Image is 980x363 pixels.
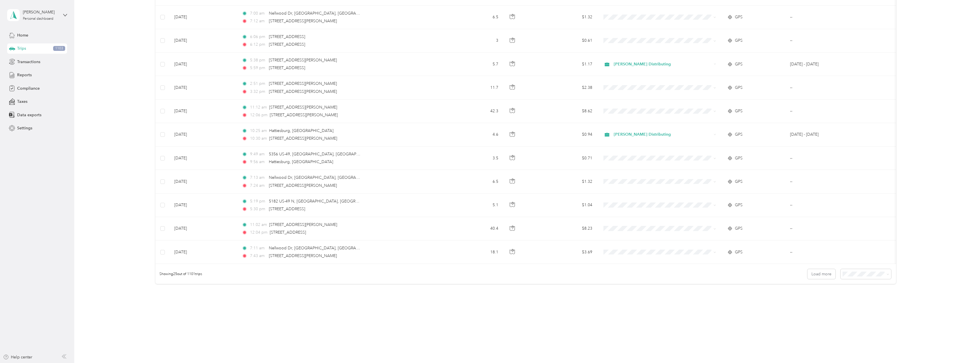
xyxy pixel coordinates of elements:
td: Aug 1 - 31, 2025 [785,123,867,147]
td: 3 [443,29,503,53]
span: Trips [17,45,26,51]
span: 12:04 pm [250,229,267,236]
div: [PERSON_NAME] [23,9,59,15]
span: [STREET_ADDRESS] [269,65,305,70]
td: [DATE] [170,194,237,217]
span: Taxes [17,99,27,105]
td: 40.4 [443,217,503,240]
td: -- [785,76,867,99]
td: 5.1 [443,194,503,217]
span: 10:25 am [250,128,267,134]
span: 9:56 am [250,159,266,165]
span: 3:32 pm [250,89,266,95]
td: $1.04 [534,194,597,217]
td: -- [785,100,867,123]
td: [DATE] [170,217,237,240]
span: [STREET_ADDRESS][PERSON_NAME] [269,89,337,94]
span: [STREET_ADDRESS] [269,42,305,47]
span: [STREET_ADDRESS][PERSON_NAME] [269,81,337,86]
span: [STREET_ADDRESS][PERSON_NAME] [269,253,337,258]
td: [DATE] [170,147,237,170]
span: Reports [17,72,32,78]
span: 11:12 am [250,104,267,111]
span: GPS [735,131,743,138]
td: $0.71 [534,147,597,170]
span: Transactions [17,59,40,65]
td: $8.62 [534,100,597,123]
span: [STREET_ADDRESS] [270,230,306,235]
td: [DATE] [170,123,237,147]
td: [DATE] [170,6,237,29]
td: -- [785,6,867,29]
td: -- [785,217,867,240]
td: [DATE] [170,76,237,99]
span: 5356 US-49, [GEOGRAPHIC_DATA], [GEOGRAPHIC_DATA] [269,152,377,157]
span: GPS [735,225,743,232]
span: [STREET_ADDRESS][PERSON_NAME] [270,113,338,117]
td: $1.17 [534,53,597,76]
span: GPS [735,61,743,67]
span: GPS [735,179,743,185]
td: Aug 1 - 31, 2025 [785,53,867,76]
span: [STREET_ADDRESS][PERSON_NAME] [269,58,337,63]
td: 6.5 [443,6,503,29]
span: [STREET_ADDRESS][PERSON_NAME] [269,19,337,23]
span: GPS [735,85,743,91]
td: [DATE] [170,170,237,193]
span: 5182 US-49 N, [GEOGRAPHIC_DATA], [GEOGRAPHIC_DATA] [269,199,381,204]
span: Hattiesburg, [GEOGRAPHIC_DATA] [269,128,333,133]
span: 12:06 pm [250,112,267,118]
span: [PERSON_NAME] Distributing [614,131,712,138]
td: $3.69 [534,240,597,264]
span: 5:19 pm [250,198,266,204]
td: [DATE] [170,100,237,123]
span: Nellwood Dr, [GEOGRAPHIC_DATA], [GEOGRAPHIC_DATA] [269,11,379,16]
span: 7:13 am [250,175,266,181]
td: 11.7 [443,76,503,99]
button: Load more [807,269,835,279]
span: [STREET_ADDRESS][PERSON_NAME] [269,222,337,227]
td: 4.6 [443,123,503,147]
span: [STREET_ADDRESS] [269,206,305,211]
td: -- [785,29,867,53]
span: Showing 25 out of 1101 trips [155,272,202,277]
td: $0.94 [534,123,597,147]
td: -- [785,170,867,193]
span: GPS [735,108,743,114]
span: Home [17,32,28,38]
span: Nellwood Dr, [GEOGRAPHIC_DATA], [GEOGRAPHIC_DATA] [269,175,379,180]
span: GPS [735,37,743,44]
td: 6.5 [443,170,503,193]
td: 3.5 [443,147,503,170]
td: 5.7 [443,53,503,76]
td: $8.23 [534,217,597,240]
span: 10:30 am [250,135,267,142]
span: Settings [17,125,32,131]
td: $0.61 [534,29,597,53]
span: 9:49 am [250,151,266,157]
span: 7:24 am [250,182,266,189]
span: [STREET_ADDRESS] [269,34,305,39]
span: GPS [735,202,743,208]
td: $1.32 [534,170,597,193]
td: 18.1 [443,240,503,264]
span: 5:30 pm [250,206,266,212]
span: Data exports [17,112,41,118]
span: GPS [735,249,743,255]
span: 7:43 am [250,253,266,259]
span: [STREET_ADDRESS][PERSON_NAME] [269,183,337,188]
span: GPS [735,14,743,20]
td: -- [785,240,867,264]
td: [DATE] [170,29,237,53]
span: [STREET_ADDRESS][PERSON_NAME] [269,105,337,110]
span: GPS [735,155,743,161]
span: 2:51 pm [250,81,266,87]
td: [DATE] [170,53,237,76]
span: Nellwood Dr, [GEOGRAPHIC_DATA], [GEOGRAPHIC_DATA] [269,246,379,250]
span: Compliance [17,85,40,91]
td: -- [785,194,867,217]
td: $1.32 [534,6,597,29]
button: Help center [3,354,32,360]
span: [STREET_ADDRESS][PERSON_NAME] [269,136,337,141]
